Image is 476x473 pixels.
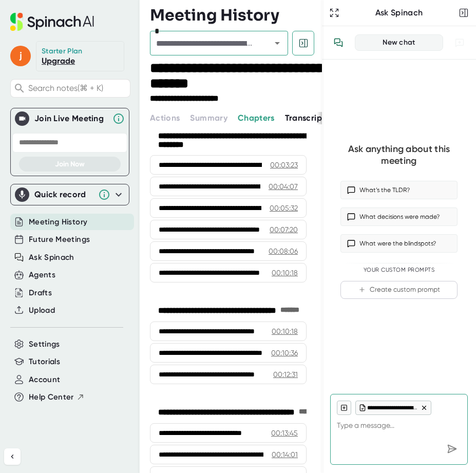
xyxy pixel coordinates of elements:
[29,338,60,350] button: Settings
[285,112,326,124] button: Transcript
[327,6,341,20] button: Expand to Ask Spinach page
[29,391,74,403] span: Help Center
[34,113,107,124] div: Join Live Meeting
[29,374,60,386] button: Account
[340,181,458,199] button: What’s the TLDR?
[341,8,456,18] div: Ask Spinach
[28,83,127,93] span: Search notes (⌘ + K)
[340,281,458,299] button: Create custom prompt
[15,184,125,205] div: Quick record
[270,224,298,235] div: 00:07:20
[55,160,85,168] span: Join Now
[29,356,60,368] button: Tutorials
[10,46,31,66] span: j
[340,267,458,274] div: Your Custom Prompts
[270,203,298,213] div: 00:05:32
[29,269,55,281] button: Agents
[340,234,458,253] button: What were the blindspots?
[29,216,87,228] button: Meeting History
[42,47,83,56] div: Starter Plan
[272,268,298,278] div: 00:10:18
[150,6,279,25] h3: Meeting History
[269,246,298,256] div: 00:08:06
[238,112,275,124] button: Chapters
[29,287,52,299] button: Drafts
[272,449,298,460] div: 00:14:01
[340,207,458,226] button: What decisions were made?
[19,157,121,172] button: Join Now
[269,181,298,192] div: 00:04:07
[271,348,298,358] div: 00:10:36
[29,234,90,245] button: Future Meetings
[273,369,298,380] div: 00:12:31
[17,113,27,124] img: Join Live Meeting
[456,6,471,20] button: Close conversation sidebar
[238,113,275,123] span: Chapters
[190,113,227,123] span: Summary
[42,56,75,66] a: Upgrade
[292,31,314,55] button: Hide meeting chat
[271,428,298,438] div: 00:13:45
[328,32,349,53] button: View conversation history
[190,112,227,124] button: Summary
[270,160,298,170] div: 00:03:23
[272,326,298,336] div: 00:10:18
[29,252,74,263] button: Ask Spinach
[150,113,180,123] span: Actions
[270,36,284,50] button: Open
[285,113,326,123] span: Transcript
[34,190,93,200] div: Quick record
[15,108,125,129] div: Join Live MeetingJoin Live Meeting
[4,448,21,465] button: Collapse sidebar
[361,38,436,47] div: New chat
[443,440,461,458] div: Send message
[340,143,458,166] div: Ask anything about this meeting
[29,391,85,403] button: Help Center
[29,305,55,316] button: Upload
[150,112,180,124] button: Actions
